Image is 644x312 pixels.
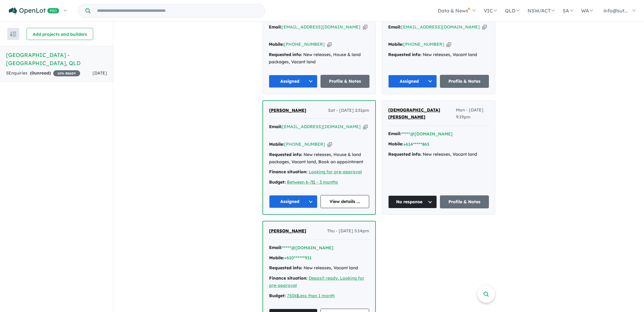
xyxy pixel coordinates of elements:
[440,195,489,208] a: Profile & Notes
[31,70,34,76] span: 0
[287,179,312,185] a: Between 6-7
[388,195,437,208] button: No response
[388,41,403,47] strong: Mobile:
[92,4,264,17] input: Try estate name, suburb, builder or developer
[401,24,480,30] a: [EMAIL_ADDRESS][DOMAIN_NAME]
[269,265,302,271] strong: Requested info:
[388,52,421,57] strong: Requested info:
[269,75,318,88] button: Assigned
[27,28,93,40] button: Add projects and builders
[282,124,361,129] a: [EMAIL_ADDRESS][DOMAIN_NAME]
[269,41,284,47] strong: Mobile:
[388,151,421,157] strong: Requested info:
[456,107,489,121] span: Mon - [DATE] 9:19pm
[269,264,369,272] div: New releases, Vacant land
[284,141,325,147] a: [PHONE_NUMBER]
[269,179,286,185] strong: Budget:
[269,108,306,113] span: [PERSON_NAME]
[388,107,440,120] span: [DEMOGRAPHIC_DATA][PERSON_NAME]
[269,124,282,129] strong: Email:
[53,70,80,76] span: 10 % READY
[269,255,284,261] strong: Mobile:
[388,107,456,121] a: [DEMOGRAPHIC_DATA][PERSON_NAME]
[603,8,628,14] span: info@sut...
[320,75,369,88] a: Profile & Notes
[482,24,487,30] button: Copy
[328,107,369,114] span: Sat - [DATE] 2:31pm
[269,275,307,281] strong: Finance situation:
[6,51,107,67] h5: [GEOGRAPHIC_DATA] - [GEOGRAPHIC_DATA] , QLD
[269,227,306,235] a: [PERSON_NAME]
[269,228,306,234] span: [PERSON_NAME]
[282,24,360,30] a: [EMAIL_ADDRESS][DOMAIN_NAME]
[388,75,437,88] button: Assigned
[327,41,332,48] button: Copy
[269,141,284,147] strong: Mobile:
[269,293,286,298] strong: Budget:
[320,195,369,208] a: View details ...
[269,195,318,208] button: Assigned
[327,141,332,148] button: Copy
[10,32,16,36] img: sort.svg
[388,24,401,30] strong: Email:
[363,124,368,130] button: Copy
[269,152,302,157] strong: Requested info:
[440,75,489,88] a: Profile & Notes
[30,70,51,76] strong: ( unread)
[269,51,369,66] div: New releases, House & land packages, Vacant land
[269,169,307,174] strong: Finance situation:
[388,51,489,58] div: New releases, Vacant land
[9,7,59,15] img: Openlot PRO Logo White
[287,293,297,298] a: 750k
[269,292,369,300] div: |
[269,52,302,57] strong: Requested info:
[327,227,369,235] span: Thu - [DATE] 5:14pm
[388,131,401,136] strong: Email:
[6,70,80,77] div: 5 Enquir ies
[284,41,325,47] a: [PHONE_NUMBER]
[269,151,369,166] div: New releases, House & land packages, Vacant land, Book an appointment
[388,141,403,147] strong: Mobile:
[313,179,338,185] a: 1 - 3 months
[403,41,444,47] a: [PHONE_NUMBER]
[269,275,364,288] a: Deposit ready, Looking for pre-approval
[269,24,282,30] strong: Email:
[269,245,282,250] strong: Email:
[388,151,489,158] div: New releases, Vacant land
[309,169,362,174] a: Looking for pre-approval
[269,179,369,186] div: |
[363,24,367,30] button: Copy
[298,293,335,298] a: Less than 1 month
[447,41,451,48] button: Copy
[269,107,306,114] a: [PERSON_NAME]
[93,70,107,76] span: [DATE]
